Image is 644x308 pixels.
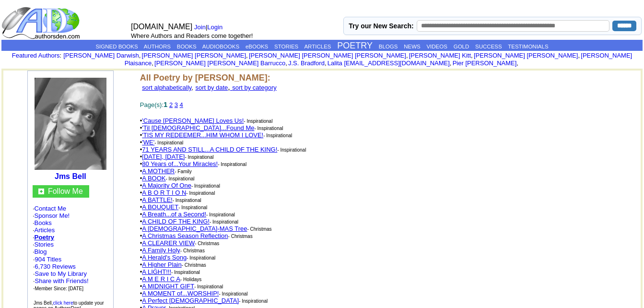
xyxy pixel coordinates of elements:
[38,189,44,194] img: gc.jpg
[171,270,200,275] font: - Inspirational
[230,83,277,91] a: sort by category
[263,133,292,138] font: - Inspirational
[580,53,581,59] font: i
[154,59,285,67] a: [PERSON_NAME] [PERSON_NAME] Barrucco
[140,239,195,247] font: •
[142,167,175,175] a: A MOTHER
[95,44,138,49] a: SIGNED BOOKS
[142,84,191,91] a: sort alphabetically
[142,160,218,167] a: 80 Years of...Your Miracles!
[142,131,263,139] a: 'TIS MY REDEEMER...HIM WHOM I LOVE!
[288,59,325,67] a: J.S. Bradford
[142,254,187,261] a: A Herald's Song
[140,139,154,146] font: •
[451,61,452,66] font: i
[140,268,171,275] font: •
[131,32,253,39] font: Where Authors and Readers come together!
[153,61,154,66] font: i
[140,275,180,283] font: •
[35,286,84,291] font: Member Since: [DATE]
[35,78,106,170] img: 108732.jpg
[33,270,89,292] font: · · ·
[195,83,228,91] a: sort by date
[142,146,277,153] a: 71 YEARS AND STILL...A CHILD OF THE KING!
[35,212,70,219] a: Sponsor Me!
[35,226,55,234] a: Articles
[194,24,226,31] font: |
[140,146,278,153] font: •
[142,117,244,124] a: 'Cause [PERSON_NAME] Loves Us!
[12,52,61,59] font: :
[48,187,83,195] font: Follow Me
[140,225,247,232] font: •
[142,203,178,211] a: A BOUQUET
[426,44,447,49] a: VIDEOS
[35,256,62,263] a: 904 Titles
[194,284,223,289] font: - Inspirational
[180,248,205,253] font: - Christmas
[140,254,187,261] font: •
[164,100,167,108] font: 1
[207,24,222,31] a: Login
[12,52,60,59] a: Featured Authors
[142,211,206,218] a: A Breath...of a Second!
[144,44,171,49] a: AUTHORS
[274,44,298,49] a: STORIES
[249,52,406,59] a: [PERSON_NAME] [PERSON_NAME] [PERSON_NAME]
[140,124,255,131] font: •
[140,73,270,83] font: All Poetry by [PERSON_NAME]:
[140,232,228,239] font: •
[140,182,191,189] font: •
[518,61,519,66] font: i
[140,247,180,254] font: •
[35,270,87,277] a: Save to My Library
[248,53,249,59] font: i
[218,162,246,167] font: - Inspirational
[63,52,632,67] font: , , , , , , , , , ,
[131,23,192,31] font: [DOMAIN_NAME]
[35,205,66,212] a: Contact Me
[454,44,469,49] a: GOLD
[409,52,471,59] a: [PERSON_NAME] Kitt
[239,298,268,304] font: - Inspirational
[35,277,89,284] a: Share with Friends!
[186,190,215,196] font: - Inspirational
[142,283,194,290] a: A MIDNIGHT GIFT
[33,256,89,292] font: · ·
[140,153,185,160] font: •
[35,219,52,226] a: Books
[142,297,239,304] a: A Perfect [DEMOGRAPHIC_DATA]
[125,52,632,67] a: [PERSON_NAME] Plaisance
[408,53,409,59] font: i
[55,172,86,180] b: Jms Bell
[140,297,239,304] font: •
[210,219,238,225] font: - Inspirational
[182,262,206,268] font: - Christmas
[219,291,247,296] font: - Inspirational
[63,52,139,59] a: [PERSON_NAME] Darwish
[180,277,201,282] font: - Holidays
[142,239,195,247] a: A CLEARER VIEW
[202,44,239,49] a: AUDIOBOOKS
[142,247,180,254] a: A Family Holy
[175,169,192,174] font: - Family
[185,154,213,160] font: - Inspirational
[142,261,181,268] a: A Higher Plain
[142,182,191,189] a: A Majority Of One
[142,84,193,91] font: ,
[244,118,272,124] font: - Inspirational
[142,124,254,131] a: 'Til [DEMOGRAPHIC_DATA]...Found Me
[327,61,328,66] font: i
[191,183,220,189] font: - Inspirational
[1,6,82,40] img: logo_ad.gif
[33,205,108,292] font: · · · · · · ·
[140,196,173,203] font: •
[140,290,219,297] font: •
[142,139,154,146] a: 'WE'
[142,290,219,297] a: A MOMENT of...WORSHIP!
[187,255,215,261] font: - Inspirational
[379,44,398,49] a: BLOGS
[140,211,206,218] font: •
[474,52,578,59] a: [PERSON_NAME] [PERSON_NAME]
[304,44,331,49] a: ARTICLES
